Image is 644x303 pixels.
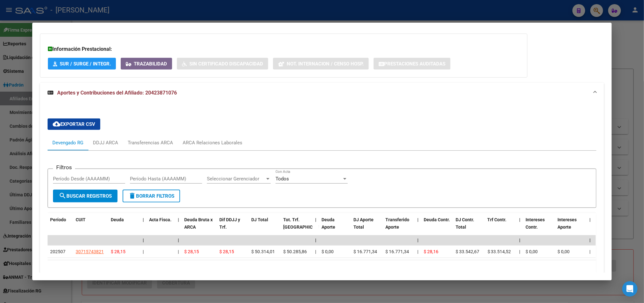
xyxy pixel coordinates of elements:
datatable-header-cell: Acta Fisca. [147,213,175,241]
span: Deuda [111,217,124,222]
h3: Filtros [53,164,75,171]
datatable-header-cell: | [313,213,319,241]
mat-icon: delete [128,192,136,200]
span: | [143,249,144,254]
datatable-header-cell: Deuda [108,213,140,241]
button: Sin Certificado Discapacidad [177,58,268,70]
button: SUR / SURGE / INTEGR. [48,58,116,70]
datatable-header-cell: Trf Contr. [485,213,517,241]
span: Intereses Aporte [558,217,577,230]
span: DJ Aporte Total [353,217,374,230]
h3: Información Prestacional: [48,45,519,53]
datatable-header-cell: Transferido Aporte [383,213,415,241]
span: 30715743821 [76,249,104,254]
span: | [178,249,179,254]
span: $ 33.514,52 [488,249,511,254]
span: Prestaciones Auditadas [384,61,445,67]
span: | [519,217,521,222]
datatable-header-cell: | [517,213,523,241]
span: | [143,238,144,243]
span: | [590,238,591,243]
button: Trazabilidad [121,58,172,70]
span: Trazabilidad [134,61,167,67]
datatable-header-cell: Deuda Contr. [421,213,453,241]
button: Exportar CSV [48,118,100,130]
span: Exportar CSV [53,121,95,127]
span: | [519,238,521,243]
span: | [590,217,591,222]
datatable-header-cell: | [415,213,421,241]
span: Buscar Registros [59,193,112,199]
div: DDJJ ARCA [93,139,118,146]
span: Período [50,217,66,222]
div: Open Intercom Messenger [622,281,638,297]
datatable-header-cell: DJ Aporte Total [351,213,383,241]
span: Seleccionar Gerenciador [207,176,265,182]
span: | [590,249,591,254]
span: Sin Certificado Discapacidad [189,61,263,67]
span: Acta Fisca. [149,217,171,222]
div: Aportes y Contribuciones del Afiliado: 20423871076 [40,103,604,292]
span: $ 28,15 [219,249,234,254]
span: | [178,217,179,222]
span: $ 0,00 [322,249,334,254]
span: | [417,249,418,254]
datatable-header-cell: Deuda Aporte [319,213,351,241]
span: | [315,249,316,254]
datatable-header-cell: Intereses Contr. [523,213,555,241]
div: ARCA Relaciones Laborales [183,139,242,146]
span: Borrar Filtros [128,193,174,199]
span: $ 16.771,34 [353,249,377,254]
span: $ 0,00 [558,249,570,254]
span: Todos [276,176,289,182]
button: Borrar Filtros [123,190,180,202]
span: Deuda Bruta x ARCA [184,217,213,230]
span: | [417,217,419,222]
span: $ 16.771,34 [385,249,409,254]
button: Not. Internacion / Censo Hosp. [273,58,369,70]
datatable-header-cell: CUIT [73,213,108,241]
datatable-header-cell: DJ Total [249,213,281,241]
datatable-header-cell: | [587,213,594,241]
span: | [519,249,520,254]
span: DJ Total [251,217,268,222]
span: DJ Contr. Total [456,217,474,230]
span: | [143,217,144,222]
span: Tot. Trf. [GEOGRAPHIC_DATA] [283,217,327,230]
datatable-header-cell: DJ Contr. Total [453,213,485,241]
span: Deuda Contr. [424,217,450,222]
button: Prestaciones Auditadas [374,58,451,70]
span: 202507 [50,249,65,254]
datatable-header-cell: Tot. Trf. Bruto [281,213,313,241]
span: | [315,217,316,222]
mat-expansion-panel-header: Aportes y Contribuciones del Afiliado: 20423871076 [40,83,604,103]
mat-icon: cloud_download [53,120,60,128]
span: SUR / SURGE / INTEGR. [60,61,111,67]
span: Transferido Aporte [385,217,409,230]
div: Devengado RG [52,139,83,146]
datatable-header-cell: Contr. Empresa [594,213,625,241]
span: | [315,238,316,243]
button: Buscar Registros [53,190,117,202]
span: | [417,238,419,243]
span: Aportes y Contribuciones del Afiliado: 20423871076 [57,90,177,96]
span: | [178,238,179,243]
span: Dif DDJJ y Trf. [219,217,240,230]
span: Trf Contr. [488,217,507,222]
span: Deuda Aporte [322,217,335,230]
mat-icon: search [59,192,66,200]
datatable-header-cell: Deuda Bruta x ARCA [182,213,217,241]
span: Intereses Contr. [526,217,545,230]
span: Not. Internacion / Censo Hosp. [287,61,364,67]
span: $ 28,15 [184,249,199,254]
span: $ 0,00 [526,249,538,254]
datatable-header-cell: Dif DDJJ y Trf. [217,213,249,241]
datatable-header-cell: | [140,213,147,241]
datatable-header-cell: Período [48,213,73,241]
span: $ 28,15 [111,249,125,254]
datatable-header-cell: Intereses Aporte [555,213,587,241]
span: CUIT [76,217,86,222]
span: $ 33.542,67 [456,249,479,254]
span: $ 28,16 [424,249,438,254]
span: $ 50.314,01 [251,249,275,254]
